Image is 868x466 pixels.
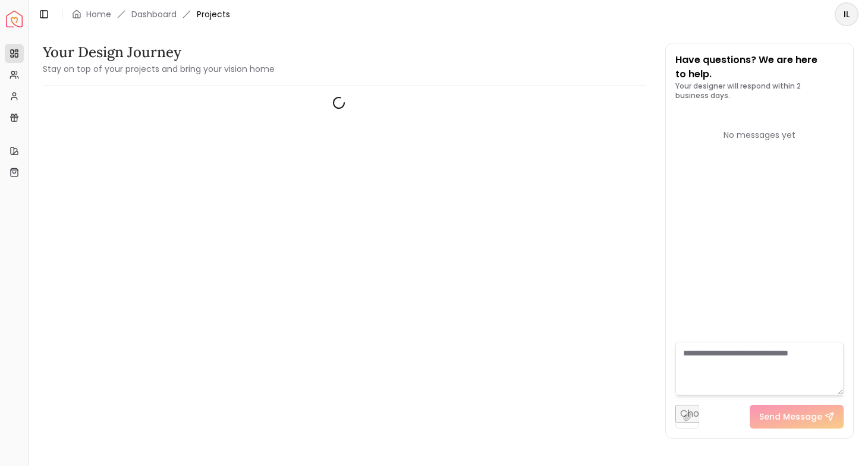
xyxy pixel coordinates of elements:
p: Your designer will respond within 2 business days. [675,81,844,100]
a: Dashboard [131,8,177,20]
img: Spacejoy Logo [6,11,23,27]
span: IL [836,4,857,25]
div: No messages yet [675,129,844,141]
h3: Your Design Journey [43,43,275,62]
p: Have questions? We are here to help. [675,53,844,81]
small: Stay on top of your projects and bring your vision home [43,63,275,75]
span: Projects [197,8,230,20]
a: Spacejoy [6,11,23,27]
a: Home [86,8,111,20]
button: IL [835,2,858,26]
nav: breadcrumb [72,8,230,20]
